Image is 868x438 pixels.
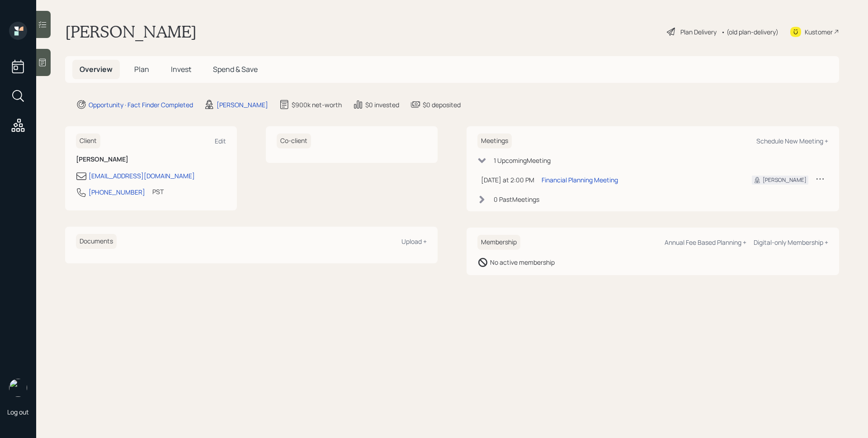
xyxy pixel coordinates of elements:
div: [PERSON_NAME] [217,100,268,109]
img: james-distasi-headshot.png [9,379,27,397]
div: Log out [7,408,29,416]
div: [DATE] at 2:00 PM [481,175,534,185]
div: Schedule New Meeting + [756,137,828,145]
h6: Membership [477,235,520,250]
h6: Client [76,133,100,148]
div: Kustomer [805,27,833,37]
div: $0 invested [365,100,399,109]
div: Annual Fee Based Planning + [665,238,746,247]
span: Spend & Save [213,64,258,74]
div: • (old plan-delivery) [721,27,778,37]
div: No active membership [490,257,555,267]
h6: Co-client [277,133,311,148]
div: [EMAIL_ADDRESS][DOMAIN_NAME] [89,171,195,181]
div: PST [152,187,164,196]
span: Invest [171,64,191,74]
span: Overview [80,64,113,74]
h6: [PERSON_NAME] [76,156,226,163]
div: $0 deposited [423,100,461,109]
div: Upload + [401,237,427,246]
div: [PHONE_NUMBER] [89,187,145,197]
h6: Documents [76,234,117,249]
span: Plan [134,64,149,74]
h6: Meetings [477,133,512,148]
div: Digital-only Membership + [754,238,828,247]
div: 0 Past Meeting s [494,195,539,204]
div: Edit [215,137,226,145]
div: [PERSON_NAME] [763,176,807,184]
div: Opportunity · Fact Finder Completed [89,100,193,109]
div: Financial Planning Meeting [542,175,618,185]
div: Plan Delivery [680,27,717,37]
div: $900k net-worth [292,100,342,109]
div: 1 Upcoming Meeting [494,156,551,165]
h1: [PERSON_NAME] [65,22,197,42]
